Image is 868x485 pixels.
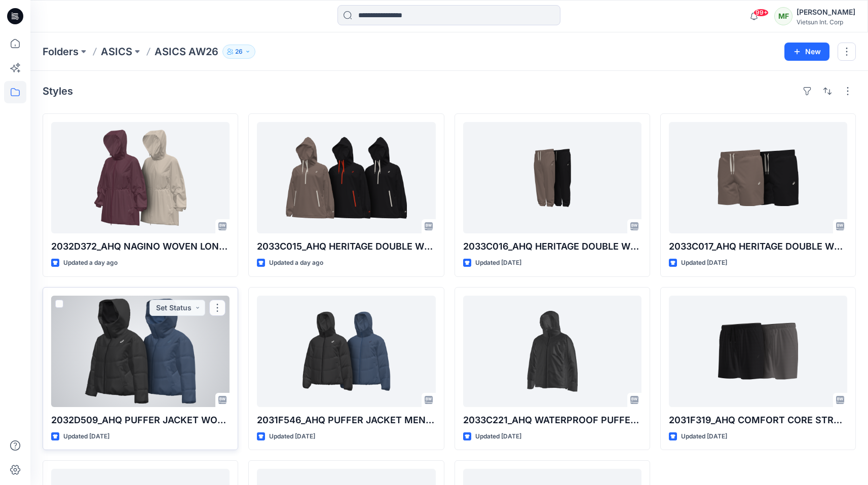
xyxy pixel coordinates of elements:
a: 2033C015_AHQ HERITAGE DOUBLE WEAVE RELAXED ANORAK UNISEX WESTERN _AW26 [257,122,435,233]
h4: Styles [43,85,73,97]
p: Updated [DATE] [63,431,109,442]
a: 2031F319_AHQ COMFORT CORE STRETCH WOVEN 7IN SHORT MEN WESTERN_SMS_AW26 [669,296,847,407]
a: 2033C221_AHQ WATERPROOF PUFFER JACEKT UNISEX WESTERN_AW26 [463,296,641,407]
p: Updated [DATE] [681,258,727,268]
a: Folders [43,45,79,59]
p: 2033C015_AHQ HERITAGE DOUBLE WEAVE RELAXED ANORAK UNISEX WESTERN _AW26 [257,239,435,254]
div: Vietsun Int. Corp [797,18,855,26]
p: Updated a day ago [63,258,118,268]
p: 2031F319_AHQ COMFORT CORE STRETCH WOVEN 7IN SHORT MEN WESTERN_SMS_AW26 [669,413,847,427]
button: New [784,43,829,61]
div: MF [774,7,792,25]
p: Updated a day ago [269,258,323,268]
p: 2033C221_AHQ WATERPROOF PUFFER JACEKT UNISEX WESTERN_AW26 [463,413,641,427]
button: 26 [222,45,255,59]
p: 2032D372_AHQ NAGINO WOVEN LONG JACKET WOMEN WESTERN_AW26 [51,239,230,254]
p: 2032D509_AHQ PUFFER JACKET WOMEN WESTERN_AW26 [51,413,230,427]
p: 2033C016_AHQ HERITAGE DOUBLE WEAVE PANT UNISEX WESTERN_AW26 [463,239,641,254]
p: Updated [DATE] [269,431,315,442]
a: 2032D372_AHQ NAGINO WOVEN LONG JACKET WOMEN WESTERN_AW26 [51,122,230,233]
p: Updated [DATE] [475,431,521,442]
a: ASICS [101,45,132,59]
a: 2033C017_AHQ HERITAGE DOUBLE WEAVE 7IN SHORT UNISEX WESTERN_AW26 [669,122,847,233]
a: 2031F546_AHQ PUFFER JACKET MEN WESTERN _AW26 [257,296,435,407]
p: Updated [DATE] [681,431,727,442]
p: 26 [235,46,243,57]
a: 2032D509_AHQ PUFFER JACKET WOMEN WESTERN_AW26 [51,296,230,407]
a: 2033C016_AHQ HERITAGE DOUBLE WEAVE PANT UNISEX WESTERN_AW26 [463,122,641,233]
span: 99+ [753,9,769,17]
p: 2031F546_AHQ PUFFER JACKET MEN WESTERN _AW26 [257,413,435,427]
p: 2033C017_AHQ HERITAGE DOUBLE WEAVE 7IN SHORT UNISEX WESTERN_AW26 [669,239,847,254]
p: ASICS AW26 [155,45,218,59]
div: [PERSON_NAME] [797,6,855,18]
p: Updated [DATE] [475,258,521,268]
